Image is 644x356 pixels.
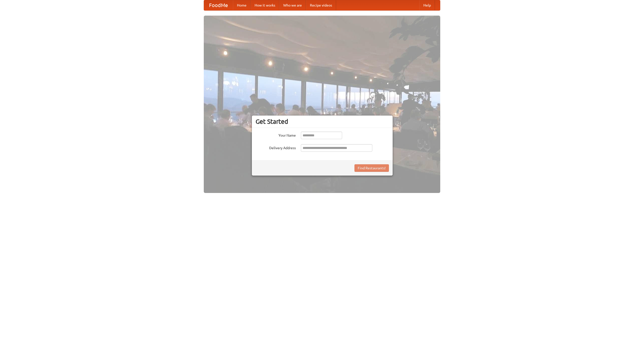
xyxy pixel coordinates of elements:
a: Recipe videos [306,0,336,10]
label: Your Name [256,132,296,138]
a: Who we are [279,0,306,10]
a: How it works [251,0,279,10]
button: Find Restaurants! [354,164,389,172]
a: Help [419,0,435,10]
h3: Get Started [256,118,389,125]
a: FoodMe [204,0,233,10]
label: Delivery Address [256,144,296,150]
a: Home [233,0,251,10]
